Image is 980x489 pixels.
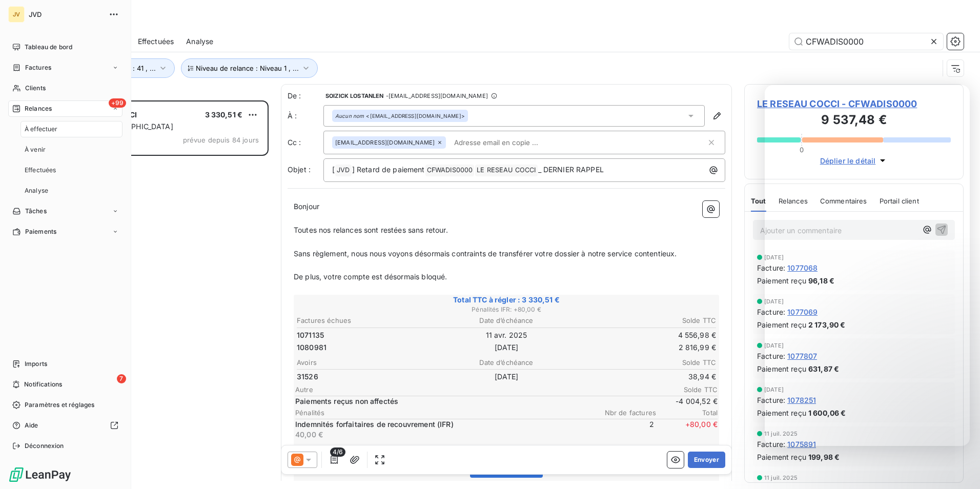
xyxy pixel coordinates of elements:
[352,165,425,174] span: ] Retard de paiement
[688,452,725,468] button: Envoyer
[332,165,335,174] span: [
[296,371,436,382] td: 31526
[764,298,784,304] span: [DATE]
[577,330,717,341] td: 4 556,98 €
[757,439,785,450] span: Facture :
[335,165,351,176] span: JVD
[24,380,62,389] span: Notifications
[757,262,785,273] span: Facture :
[295,305,718,314] span: Pénalités IFR : + 80,00 €
[288,111,323,121] label: À :
[25,63,51,72] span: Factures
[757,307,785,317] span: Facture :
[808,452,840,462] span: 199,98 €
[757,351,785,361] span: Facture :
[295,295,718,305] span: Total TTC à régler : 3 330,51 €
[789,33,943,50] input: Rechercher
[288,91,323,101] span: De :
[288,137,323,148] label: Cc :
[764,475,798,481] span: 11 juil. 2025
[294,249,677,258] span: Sans règlement, nous nous voyons désormais contraints de transférer votre dossier à notre service...
[25,227,56,236] span: Paiements
[294,272,447,281] span: De plus, votre compte est désormais bloqué.
[577,342,717,353] td: 2 816,99 €
[295,409,595,417] span: Pénalités
[437,315,576,326] th: Date d’échéance
[25,421,38,430] span: Aide
[25,145,46,154] span: À venir
[325,93,384,99] span: SOIZICK LOSTANLEN
[25,166,56,175] span: Effectuées
[764,342,784,349] span: [DATE]
[437,342,576,353] td: [DATE]
[437,371,576,382] td: [DATE]
[764,386,784,393] span: [DATE]
[757,275,806,286] span: Paiement reçu
[577,371,717,382] td: 38,94 €
[437,330,576,341] td: 11 avr. 2025
[945,454,970,479] iframe: Intercom live chat
[25,43,72,52] span: Tableau de bord
[288,165,311,174] span: Objet :
[656,385,718,394] span: Solde TTC
[595,409,656,417] span: Nbr de factures
[437,357,576,368] th: Date d’échéance
[138,36,174,47] span: Effectuées
[8,6,25,23] div: JV
[593,419,654,440] span: 2
[764,254,784,260] span: [DATE]
[757,363,806,374] span: Paiement reçu
[757,395,785,405] span: Facture :
[25,441,64,451] span: Déconnexion
[757,407,806,418] span: Paiement reçu
[335,112,465,119] div: <[EMAIL_ADDRESS][DOMAIN_NAME]>
[25,84,46,93] span: Clients
[295,385,656,394] span: Autre
[205,110,243,119] span: 3 330,51 €
[181,58,318,78] button: Niveau de relance : Niveau 1 , ...
[386,93,488,99] span: - [EMAIL_ADDRESS][DOMAIN_NAME]
[186,36,213,47] span: Analyse
[656,419,718,440] span: + 80,00 €
[765,85,970,446] iframe: Intercom live chat
[538,165,604,174] span: _ DERNIER RAPPEL
[757,111,951,131] h3: 9 537,48 €
[656,396,718,406] span: -4 004,52 €
[296,315,436,326] th: Factures échues
[757,97,951,111] span: LE RESEAU COCCI - CFWADIS0000
[183,136,259,144] span: prévue depuis 84 jours
[29,10,103,18] span: JVD
[295,396,654,406] span: Paiements reçus non affectés
[294,226,448,234] span: Toutes nos relances sont restées sans retour.
[295,430,590,440] p: 40,00 €
[296,357,436,368] th: Avoirs
[764,431,798,437] span: 11 juil. 2025
[8,417,122,434] a: Aide
[297,342,326,353] span: 1080981
[25,186,48,195] span: Analyse
[49,100,269,489] div: grid
[196,64,299,72] span: Niveau de relance : Niveau 1 , ...
[577,315,717,326] th: Solde TTC
[335,112,364,119] em: Aucun nom
[330,447,345,457] span: 4/6
[109,98,126,108] span: +99
[751,197,766,205] span: Tout
[25,104,52,113] span: Relances
[25,359,47,369] span: Imports
[450,135,568,150] input: Adresse email en copie ...
[25,125,58,134] span: À effectuer
[656,409,718,417] span: Total
[475,165,537,176] span: LE RESEAU COCCI
[294,202,319,211] span: Bonjour
[117,374,126,383] span: 7
[8,466,72,483] img: Logo LeanPay
[25,207,47,216] span: Tâches
[295,419,590,430] p: Indemnités forfaitaires de recouvrement (IFR)
[757,452,806,462] span: Paiement reçu
[577,357,717,368] th: Solde TTC
[757,319,806,330] span: Paiement reçu
[25,400,94,410] span: Paramètres et réglages
[425,165,475,176] span: CFWADIS0000
[335,139,435,146] span: [EMAIL_ADDRESS][DOMAIN_NAME]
